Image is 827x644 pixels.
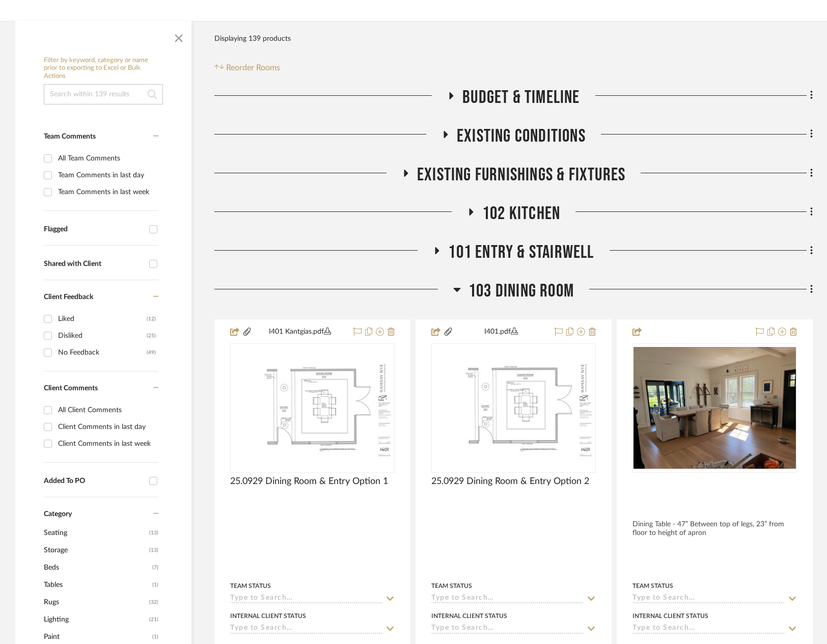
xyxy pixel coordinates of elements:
[149,611,158,628] span: (21)
[58,184,156,200] div: Team Comments in last week
[147,311,156,327] div: (12)
[44,293,93,301] span: Client Feedback
[58,344,147,361] div: No Feedback
[632,581,673,591] div: Team Status
[149,542,158,558] span: (13)
[58,436,156,452] div: Client Comments in last week
[431,624,584,634] input: Type to Search…
[152,559,158,576] span: (7)
[230,594,382,604] input: Type to Search…
[432,344,595,472] div: 0
[147,344,156,361] div: (49)
[252,326,347,338] button: I401 Kantgias.pdf
[431,594,584,604] input: Type to Search…
[462,87,580,109] span: Budget & Timeline
[44,57,163,81] h6: Filter by keyword, category or name prior to exporting to Excel or Bulk Actions
[147,328,156,344] div: (25)
[230,476,388,487] span: 25.0929 Dining Room & Entry Option 1
[468,280,574,302] span: 103 Dining Room
[632,594,785,604] input: Type to Search…
[632,624,785,634] input: Type to Search…
[44,84,163,104] input: Search within 139 results
[226,62,280,74] span: Reorder Rooms
[431,581,472,591] div: Team Status
[149,594,158,610] span: (32)
[432,356,595,461] img: 25.0929 Dining Room & Entry Option 2
[44,524,147,542] span: Seating
[149,525,158,541] span: (13)
[448,242,594,263] span: 101 Entry & Stairwell
[44,559,150,576] span: Beds
[230,581,271,591] div: Team Status
[44,594,147,611] span: Rugs
[44,542,147,559] span: Storage
[58,328,147,344] div: Disliked
[482,203,560,225] span: 102 Kitchen
[231,356,394,461] img: 25.0929 Dining Room & Entry Option 1
[230,624,382,634] input: Type to Search…
[58,311,147,327] div: Liked
[152,577,158,593] span: (1)
[58,167,156,183] div: Team Comments in last day
[230,611,306,621] div: Internal Client Status
[44,611,147,628] span: Lighting
[58,150,156,167] div: All Team Comments
[44,576,150,594] span: Tables
[431,476,589,487] span: 25.0929 Dining Room & Entry Option 2
[44,385,98,392] span: Client Comments
[44,510,72,519] span: Category
[58,419,156,435] div: Client Comments in last day
[44,260,144,269] div: Shared with Client
[214,29,291,49] div: Displaying 139 products
[44,225,144,234] div: Flagged
[58,402,156,418] div: All Client Comments
[431,611,507,621] div: Internal Client Status
[169,26,189,46] button: Close
[44,133,96,140] span: Team Comments
[632,611,708,621] div: Internal Client Status
[453,326,548,338] button: I401.pdf
[214,62,280,74] button: Reorder Rooms
[417,164,625,186] span: Existing Furnishings & Fixtures
[633,344,796,472] div: 0
[44,477,144,486] div: Added To PO
[457,125,586,147] span: Existing Conditions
